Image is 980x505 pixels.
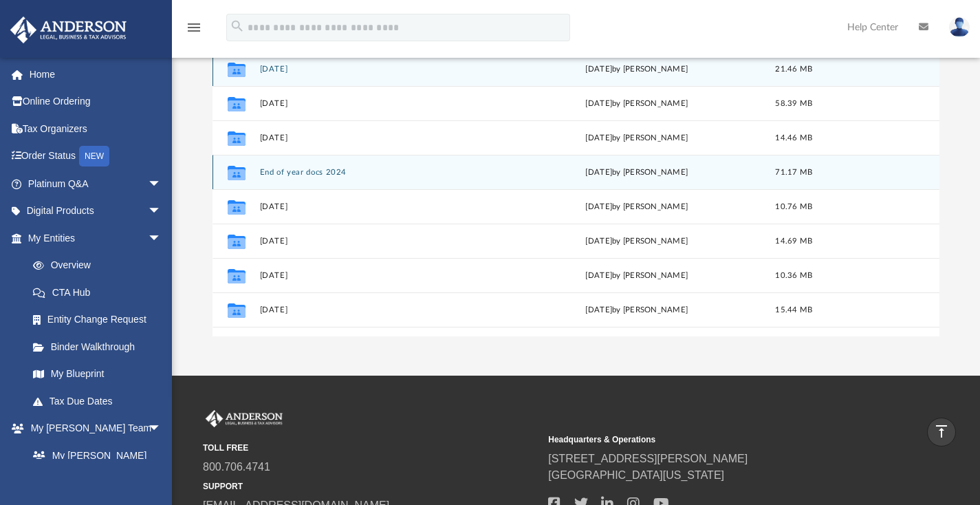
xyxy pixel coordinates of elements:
[203,461,270,473] a: 800.706.4741
[203,410,285,428] img: Anderson Advisors Platinum Portal
[933,423,950,440] i: vertical_align_top
[19,252,182,279] a: Overview
[6,17,131,43] img: Anderson Advisors Platinum Portal
[79,146,109,166] div: NEW
[10,197,182,225] a: Digital Productsarrow_drop_down
[148,415,175,443] span: arrow_drop_down
[775,271,812,279] span: 10.36 MB
[775,305,812,313] span: 15.44 MB
[19,442,168,486] a: My [PERSON_NAME] Team
[775,99,812,107] span: 58.39 MB
[259,64,507,73] button: [DATE]
[513,269,761,281] div: [DATE] by [PERSON_NAME]
[19,279,182,306] a: CTA Hub
[259,133,507,142] button: [DATE]
[259,236,507,245] button: [DATE]
[259,305,507,314] button: [DATE]
[10,142,182,171] a: Order StatusNEW
[19,387,182,415] a: Tax Due Dates
[10,415,175,442] a: My [PERSON_NAME] Teamarrow_drop_down
[10,61,182,88] a: Home
[548,453,748,464] a: [STREET_ADDRESS][PERSON_NAME]
[513,63,761,75] div: [DATE] by [PERSON_NAME]
[259,202,507,211] button: [DATE]
[513,166,761,178] div: [DATE] by [PERSON_NAME]
[148,197,175,226] span: arrow_drop_down
[513,200,761,213] div: [DATE] by [PERSON_NAME]
[10,224,182,252] a: My Entitiesarrow_drop_down
[513,131,761,144] div: [DATE] by [PERSON_NAME]
[148,170,175,198] span: arrow_drop_down
[775,168,812,175] span: 71.17 MB
[513,235,761,247] div: [DATE] by [PERSON_NAME]
[10,170,182,197] a: Platinum Q&Aarrow_drop_down
[548,433,884,446] small: Headquarters & Operations
[213,52,940,336] div: grid
[19,361,175,388] a: My Blueprint
[186,26,202,36] a: menu
[148,224,175,252] span: arrow_drop_down
[203,442,538,454] small: TOLL FREE
[259,270,507,279] button: [DATE]
[259,167,507,176] button: End of year docs 2024
[775,133,812,141] span: 14.46 MB
[775,65,812,72] span: 21.46 MB
[548,469,724,481] a: [GEOGRAPHIC_DATA][US_STATE]
[186,19,202,36] i: menu
[259,98,507,107] button: [DATE]
[513,303,761,316] div: [DATE] by [PERSON_NAME]
[19,333,182,361] a: Binder Walkthrough
[230,19,245,34] i: search
[203,480,538,493] small: SUPPORT
[949,17,970,37] img: User Pic
[775,202,812,210] span: 10.76 MB
[10,88,182,116] a: Online Ordering
[513,97,761,109] div: [DATE] by [PERSON_NAME]
[10,115,182,142] a: Tax Organizers
[927,418,956,447] a: vertical_align_top
[19,306,182,334] a: Entity Change Request
[775,237,812,244] span: 14.69 MB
